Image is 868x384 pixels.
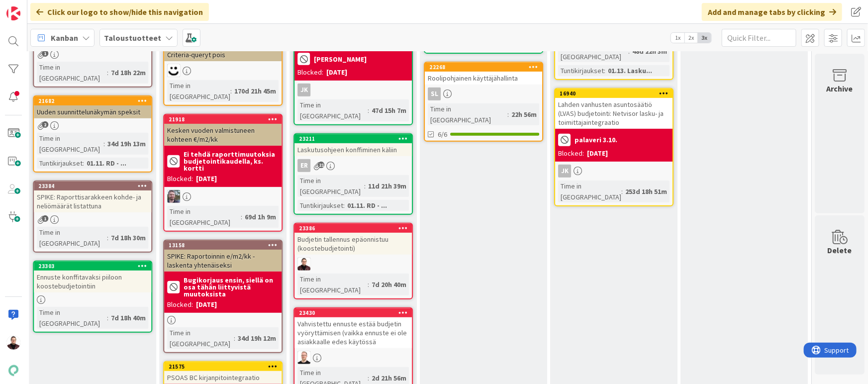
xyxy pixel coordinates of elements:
[671,33,684,43] span: 1x
[343,200,345,211] span: :
[294,233,412,255] div: Budjetin tallennus epäonnistuu (koostebudjetointi)
[42,215,48,222] span: 1
[164,371,282,384] div: PSOAS BC kirjanpitointegraatio
[38,263,151,270] div: 23303
[33,181,152,253] a: 23384SPIKE: Raporttisarakkeen kohde- ja neliömäärät listattunaTime in [GEOGRAPHIC_DATA]:7d 18h 30m
[30,3,209,21] div: Click our logo to show/hide this navigation
[555,89,673,98] div: 16940
[294,143,412,156] div: Laskutusohjeen konffiminen käliin
[722,29,796,47] input: Quick Filter...
[37,158,83,169] div: Tuntikirjaukset
[318,162,324,168] span: 21
[294,134,412,156] div: 23211Laskutusohjeen konffiminen käliin
[167,327,234,349] div: Time in [GEOGRAPHIC_DATA]
[34,105,151,118] div: Uuden suunnittelunäkymän speksit
[293,25,413,125] a: [PERSON_NAME]Blocked:[DATE]JKTime in [GEOGRAPHIC_DATA]:47d 15h 7m
[164,362,282,384] div: 21575PSOAS BC kirjanpitointegraatio
[34,271,151,292] div: Ennuste konffitavaksi piiloon koostebudjetointiin
[167,206,241,228] div: Time in [GEOGRAPHIC_DATA]
[428,88,441,100] div: sl
[241,211,242,222] span: :
[297,200,343,211] div: Tuntikirjaukset
[369,105,409,116] div: 47d 15h 7m
[604,65,605,76] span: :
[297,274,368,295] div: Time in [GEOGRAPHIC_DATA]
[84,158,129,169] div: 01.11. RD - ...
[294,308,412,348] div: 23430Vahvistettu ennuste estää budjetin vyöryttämisen (vaikka ennuste ei ole asiakkaalle edes käy...
[621,186,623,197] span: :
[163,240,283,353] a: 13158SPIKE: Raportoinnin e/m2/kk -laskenta yhtenäiseksiBugikorjaus ensin, siellä on osa tähän lii...
[297,258,310,271] img: AA
[6,336,20,350] img: AA
[702,3,842,21] div: Add and manage tabs by clicking
[164,115,282,124] div: 21918
[108,232,148,243] div: 7d 18h 30m
[232,86,279,96] div: 170d 21h 45m
[425,63,542,72] div: 22268
[34,182,151,212] div: 23384SPIKE: Raporttisarakkeen kohde- ja neliömäärät listattuna
[167,80,230,102] div: Time in [GEOGRAPHIC_DATA]
[37,62,107,84] div: Time in [GEOGRAPHIC_DATA]
[167,64,180,77] img: MH
[368,373,369,384] span: :
[560,90,673,97] div: 16940
[555,98,673,129] div: Lahden vanhusten asuntosäätiö (LVAS) budjetointi: Netvisor lasku- ja toimittajaintegraatio
[34,96,151,105] div: 21682
[38,183,151,190] div: 23384
[83,158,84,169] span: :
[424,62,543,142] a: 22268Roolipohjainen käyttäjähallintaslTime in [GEOGRAPHIC_DATA]:22h 56m6/6
[42,50,48,57] span: 1
[42,121,48,128] span: 2
[34,262,151,292] div: 23303Ennuste konffitavaksi piiloon koostebudjetointiin
[297,175,364,197] div: Time in [GEOGRAPHIC_DATA]
[104,33,161,43] b: Taloustuotteet
[164,115,282,146] div: 21918Kesken vuoden valmistuneen kohteen €/m2/kk
[34,182,151,191] div: 23384
[235,333,279,344] div: 34d 19h 12m
[164,241,282,272] div: 13158SPIKE: Raportoinnin e/m2/kk -laskenta yhtenäiseksi
[167,174,193,184] div: Blocked:
[294,258,412,271] div: AA
[105,138,148,149] div: 34d 19h 13m
[164,64,282,77] div: MH
[554,88,674,206] a: 16940Lahden vanhusten asuntosäätiö (LVAS) budjetointi: Netvisor lasku- ja toimittajaintegraatiopa...
[21,1,45,13] span: Support
[107,312,108,323] span: :
[33,96,152,173] a: 21682Uuden suunnittelunäkymän speksitTime in [GEOGRAPHIC_DATA]:34d 19h 13mTuntikirjaukset:01.11. ...
[558,165,571,178] div: JK
[164,190,282,203] div: TK
[51,32,78,44] span: Kanban
[369,279,409,290] div: 7d 20h 40m
[294,224,412,233] div: 23386
[108,67,148,78] div: 7d 18h 22m
[38,97,151,104] div: 21682
[297,159,310,172] div: ER
[558,65,604,76] div: Tuntikirjaukset
[507,109,509,120] span: :
[34,262,151,271] div: 23303
[34,96,151,118] div: 21682Uuden suunnittelunäkymän speksit
[575,136,617,143] b: palaveri 3.10.
[314,56,367,63] b: [PERSON_NAME]
[33,261,152,333] a: 23303Ennuste konffitavaksi piiloon koostebudjetointiinTime in [GEOGRAPHIC_DATA]:7d 18h 40m
[164,48,282,61] div: Criteria-queryt pois
[169,363,282,370] div: 21575
[299,225,412,232] div: 23386
[294,84,412,96] div: JK
[294,159,412,172] div: ER
[558,181,621,202] div: Time in [GEOGRAPHIC_DATA]
[169,116,282,123] div: 21918
[587,148,608,159] div: [DATE]
[828,244,852,256] div: Delete
[184,277,279,297] b: Bugikorjaus ensin, siellä on osa tähän liittyvistä muutoksista
[297,67,323,78] div: Blocked:
[299,135,412,142] div: 23211
[366,181,409,192] div: 11d 21h 39m
[6,6,20,20] img: Visit kanbanzone.com
[37,307,107,329] div: Time in [GEOGRAPHIC_DATA]
[297,84,310,96] div: JK
[293,223,413,299] a: 23386Budjetin tallennus epäonnistuu (koostebudjetointi)AATime in [GEOGRAPHIC_DATA]:7d 20h 40m
[425,72,542,85] div: Roolipohjainen käyttäjähallinta
[294,351,412,364] div: LL
[827,83,853,95] div: Archive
